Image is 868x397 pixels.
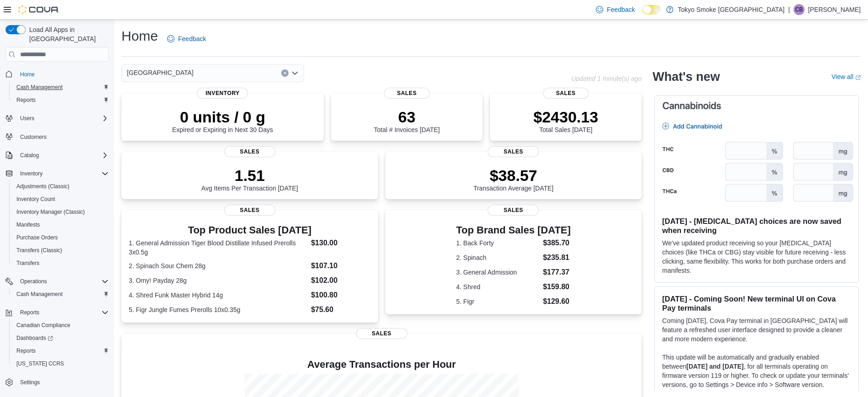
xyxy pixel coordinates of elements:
button: Reports [9,94,112,106]
button: Users [16,113,38,124]
p: We've updated product receiving so your [MEDICAL_DATA] choices (like THCa or CBG) stay visible fo... [662,238,851,275]
a: Transfers [13,258,43,269]
a: Cash Management [13,82,66,93]
a: Reports [13,345,39,356]
button: Manifests [9,218,112,231]
h3: Top Product Sales [DATE] [129,225,371,236]
dd: $100.80 [311,290,370,301]
p: $2430.13 [533,108,598,126]
span: Washington CCRS [13,358,109,369]
svg: External link [855,75,861,80]
span: Operations [16,276,109,287]
button: Operations [16,276,51,287]
span: Transfers (Classic) [16,247,62,254]
a: Feedback [592,0,638,19]
span: Dark Mode [642,15,643,15]
span: Sales [488,205,539,216]
span: Reports [20,309,39,316]
dd: $235.81 [543,252,571,263]
span: Customers [20,133,47,141]
p: Tokyo Smoke [GEOGRAPHIC_DATA] [678,4,785,15]
span: Sales [543,88,589,99]
dd: $129.60 [543,296,571,307]
button: Purchase Orders [9,231,112,244]
dt: 4. Shred Funk Master Hybrid 14g [129,291,307,300]
span: Feedback [607,5,635,14]
span: Adjustments (Classic) [16,183,69,190]
button: Settings [2,376,112,389]
button: Adjustments (Classic) [9,180,112,193]
span: Dashboards [16,334,53,342]
img: Cova [18,5,59,14]
dd: $107.10 [311,260,370,271]
a: Inventory Manager (Classic) [13,206,89,217]
button: Transfers [9,257,112,270]
span: Cash Management [13,82,109,93]
span: Settings [20,379,40,386]
button: Reports [2,306,112,319]
dt: 2. Spinach [456,253,539,262]
span: Transfers [16,259,39,267]
span: Reports [16,96,36,104]
a: Adjustments (Classic) [13,181,73,192]
h1: Home [121,27,158,45]
p: [PERSON_NAME] [808,4,861,15]
button: Transfers (Classic) [9,244,112,257]
span: Inventory Count [13,194,109,205]
dd: $159.80 [543,281,571,292]
dd: $102.00 [311,275,370,286]
dt: 3. Omy! Payday 28g [129,276,307,285]
dt: 5. Figr [456,297,539,306]
button: Cash Management [9,81,112,94]
button: Inventory [16,168,46,179]
span: [US_STATE] CCRS [16,360,64,367]
span: Home [16,68,109,79]
span: Inventory [197,88,248,99]
p: 0 units / 0 g [172,108,273,126]
p: This update will be automatically and gradually enabled between , for all terminals operating on ... [662,353,851,389]
button: Customers [2,130,112,143]
a: Customers [16,132,50,143]
span: Inventory Manager (Classic) [16,208,85,216]
p: 63 [374,108,440,126]
a: Home [16,69,38,80]
dt: 4. Shred [456,282,539,291]
button: Home [2,67,112,80]
span: Sales [224,146,275,157]
span: Users [20,115,34,122]
button: Inventory Manager (Classic) [9,206,112,218]
div: Total Sales [DATE] [533,108,598,133]
span: [GEOGRAPHIC_DATA] [127,67,194,78]
span: Sales [384,88,430,99]
span: Transfers (Classic) [13,245,109,256]
dt: 2. Spinach Sour Chem 28g [129,261,307,270]
a: Inventory Count [13,194,59,205]
span: Home [20,71,35,78]
p: Coming [DATE], Cova Pay terminal in [GEOGRAPHIC_DATA] will feature a refreshed user interface des... [662,316,851,344]
span: Settings [16,376,109,388]
button: Inventory Count [9,193,112,206]
button: Operations [2,275,112,288]
dt: 1. Back Forty [456,238,539,248]
span: CB [795,4,803,15]
h4: Average Transactions per Hour [129,359,634,370]
p: $38.57 [473,166,554,185]
span: Manifests [13,219,109,230]
a: Dashboards [9,332,112,344]
button: Users [2,112,112,125]
a: Manifests [13,219,43,230]
span: Cash Management [16,291,63,298]
span: Users [16,113,109,124]
p: | [788,4,790,15]
span: Reports [13,345,109,356]
a: Reports [13,95,39,106]
span: Adjustments (Classic) [13,181,109,192]
button: Inventory [2,167,112,180]
button: [US_STATE] CCRS [9,357,112,370]
dd: $177.37 [543,267,571,278]
a: Settings [16,377,43,388]
span: Transfers [13,258,109,269]
a: Feedback [163,30,210,48]
button: Catalog [2,149,112,162]
span: Feedback [178,34,206,43]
